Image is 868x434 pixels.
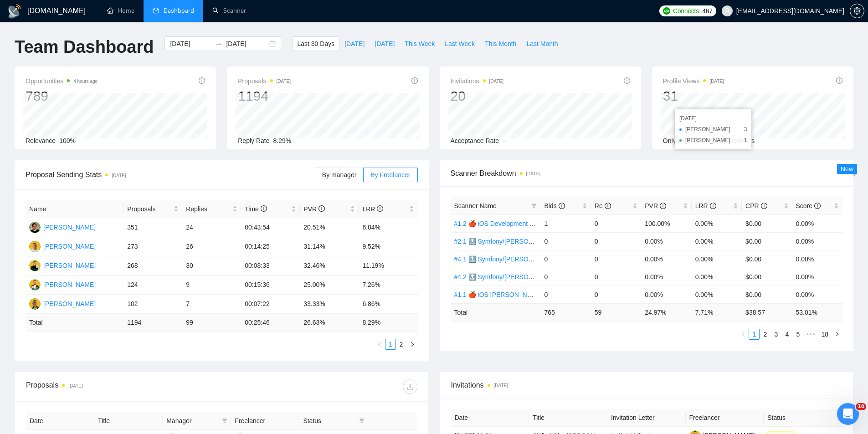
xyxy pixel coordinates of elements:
[645,202,666,209] span: PVR
[451,76,504,87] span: Invitations
[300,218,359,237] td: 20.51%
[832,329,842,340] li: Next Page
[407,339,418,350] li: Next Page
[837,403,859,425] iframe: Intercom live chat
[385,339,395,349] a: 1
[695,202,716,209] span: LRR
[692,286,742,303] td: 0.00%
[679,125,747,134] li: [PERSON_NAME]
[850,7,864,15] a: setting
[241,256,300,276] td: 00:08:33
[745,202,767,209] span: CPR
[742,214,792,232] td: $0.00
[544,202,565,209] span: Bids
[400,36,440,51] button: This Week
[370,36,400,51] button: [DATE]
[359,256,417,276] td: 11.19%
[540,268,591,286] td: 0
[241,276,300,295] td: 00:15:36
[440,36,480,51] button: Last Week
[792,329,803,340] li: 5
[26,137,56,144] span: Relevance
[182,314,241,332] td: 99
[782,329,792,339] a: 4
[692,250,742,268] td: 0.00%
[357,414,366,428] span: filter
[300,295,359,314] td: 33.33%
[261,205,267,212] span: info-circle
[215,40,222,47] span: swap-right
[742,250,792,268] td: $0.00
[591,232,641,250] td: 0
[591,214,641,232] td: 0
[241,237,300,256] td: 00:14:25
[322,171,356,179] span: By manager
[770,329,781,340] li: 3
[199,77,205,84] span: info-circle
[303,205,325,213] span: PVR
[182,200,241,218] th: Replies
[231,412,299,430] th: Freelancer
[94,412,163,430] th: Title
[679,136,747,145] li: [PERSON_NAME]
[792,286,842,303] td: 0.00%
[803,329,818,340] span: •••
[529,199,539,213] span: filter
[744,136,747,145] span: 1
[744,125,747,134] span: 3
[153,7,159,14] span: dashboard
[273,137,292,144] span: 8.29%
[241,295,300,314] td: 00:07:22
[300,256,359,276] td: 32.46%
[339,36,370,51] button: [DATE]
[164,7,194,15] span: Dashboard
[241,218,300,237] td: 00:43:54
[374,339,385,350] button: left
[26,200,123,218] th: Name
[660,203,666,209] span: info-circle
[43,260,96,271] div: [PERSON_NAME]
[318,205,325,212] span: info-circle
[540,214,591,232] td: 1
[673,6,700,16] span: Connects:
[451,303,541,321] td: Total
[792,303,842,321] td: 53.01 %
[494,383,508,388] time: [DATE]
[591,250,641,268] td: 0
[591,286,641,303] td: 0
[29,260,41,271] img: OV
[377,342,382,347] span: left
[529,409,607,427] th: Title
[29,223,96,230] a: EP[PERSON_NAME]
[641,250,691,268] td: 0.00%
[123,218,182,237] td: 351
[29,241,41,252] img: VZ
[59,137,76,144] span: 100%
[300,314,359,332] td: 26.63 %
[170,39,211,49] input: Start date
[182,237,241,256] td: 26
[403,379,417,394] button: download
[222,418,227,424] span: filter
[123,237,182,256] td: 273
[738,329,749,340] button: left
[454,255,616,263] a: #4.1 🔝 Symfony/[PERSON_NAME] / Another categories
[375,39,395,49] span: [DATE]
[850,7,864,15] span: setting
[29,261,96,269] a: OV[PERSON_NAME]
[215,40,222,47] span: to
[43,222,96,232] div: [PERSON_NAME]
[182,256,241,276] td: 30
[226,39,267,49] input: End date
[212,7,246,15] a: searchScanner
[451,379,842,391] span: Invitations
[238,137,269,144] span: Reply Rate
[451,168,843,179] span: Scanner Breakdown
[163,412,231,430] th: Manager
[396,339,406,349] a: 2
[182,218,241,237] td: 24
[710,203,716,209] span: info-circle
[29,281,96,288] a: VK[PERSON_NAME]
[749,329,759,339] a: 1
[410,342,415,347] span: right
